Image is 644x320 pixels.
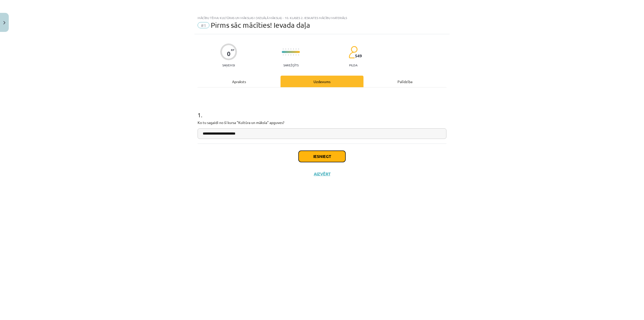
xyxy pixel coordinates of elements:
[198,120,284,125] span: Ko tu sagaidi no šī kursa "Kultūra un māksla" apguves?
[288,48,289,50] img: icon-short-line-57e1e144782c952c97e751825c79c345078a6d821885a25fce030b3d8c18986b.svg
[227,50,231,57] div: 0
[349,63,357,67] p: pilda
[283,54,283,56] img: icon-short-line-57e1e144782c952c97e751825c79c345078a6d821885a25fce030b3d8c18986b.svg
[231,48,234,51] span: XP
[312,171,332,176] button: Aizvērt
[355,54,362,58] span: 549
[198,76,281,87] div: Apraksts
[285,54,286,56] img: icon-short-line-57e1e144782c952c97e751825c79c345078a6d821885a25fce030b3d8c18986b.svg
[288,54,289,56] img: icon-short-line-57e1e144782c952c97e751825c79c345078a6d821885a25fce030b3d8c18986b.svg
[298,54,299,56] img: icon-short-line-57e1e144782c952c97e751825c79c345078a6d821885a25fce030b3d8c18986b.svg
[211,21,310,29] span: Pirms sāc mācīties! Ievada daļa
[198,102,446,118] h1: 1 .
[3,21,5,24] img: icon-close-lesson-0947bae3869378f0d4975bcd49f059093ad1ed9edebbc8119c70593378902aed.svg
[291,54,291,56] img: icon-short-line-57e1e144782c952c97e751825c79c345078a6d821885a25fce030b3d8c18986b.svg
[281,76,363,87] div: Uzdevums
[298,48,299,50] img: icon-short-line-57e1e144782c952c97e751825c79c345078a6d821885a25fce030b3d8c18986b.svg
[291,48,291,50] img: icon-short-line-57e1e144782c952c97e751825c79c345078a6d821885a25fce030b3d8c18986b.svg
[220,63,237,67] p: Saņemsi
[198,22,209,28] span: #1
[363,76,446,87] div: Palīdzība
[198,16,446,20] div: Mācību tēma: Kultūras un mākslas i (vizuālā māksla) - 10. klases 2. ieskaites mācību materiāls
[283,48,283,50] img: icon-short-line-57e1e144782c952c97e751825c79c345078a6d821885a25fce030b3d8c18986b.svg
[349,46,358,59] img: students-c634bb4e5e11cddfef0936a35e636f08e4e9abd3cc4e673bd6f9a4125e45ecb1.svg
[283,63,299,67] p: Sarežģīts
[299,151,345,162] button: Iesniegt
[285,48,286,50] img: icon-short-line-57e1e144782c952c97e751825c79c345078a6d821885a25fce030b3d8c18986b.svg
